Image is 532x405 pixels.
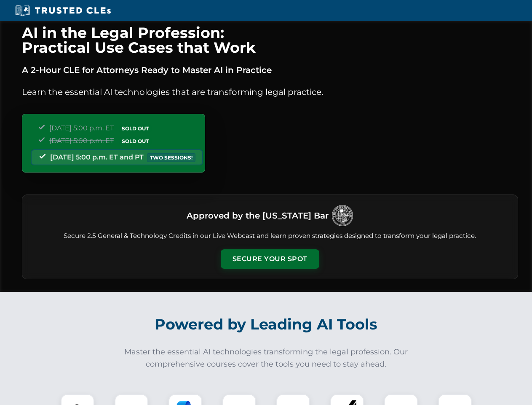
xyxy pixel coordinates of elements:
h3: Approved by the [US_STATE] Bar [187,208,329,223]
span: SOLD OUT [119,137,152,146]
h2: Powered by Leading AI Tools [33,310,500,339]
p: Secure 2.5 General & Technology Credits in our Live Webcast and learn proven strategies designed ... [32,231,508,241]
img: Trusted CLEs [13,4,113,17]
span: [DATE] 5:00 p.m. ET [49,137,114,145]
button: Secure Your Spot [221,249,319,269]
img: Logo [332,205,353,226]
p: Learn the essential AI technologies that are transforming legal practice. [22,85,518,99]
p: Master the essential AI technologies transforming the legal profession. Our comprehensive courses... [119,346,414,370]
span: SOLD OUT [119,124,152,133]
h1: AI in the Legal Profession: Practical Use Cases that Work [22,25,518,55]
p: A 2-Hour CLE for Attorneys Ready to Master AI in Practice [22,63,518,77]
span: [DATE] 5:00 p.m. ET [49,124,114,132]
